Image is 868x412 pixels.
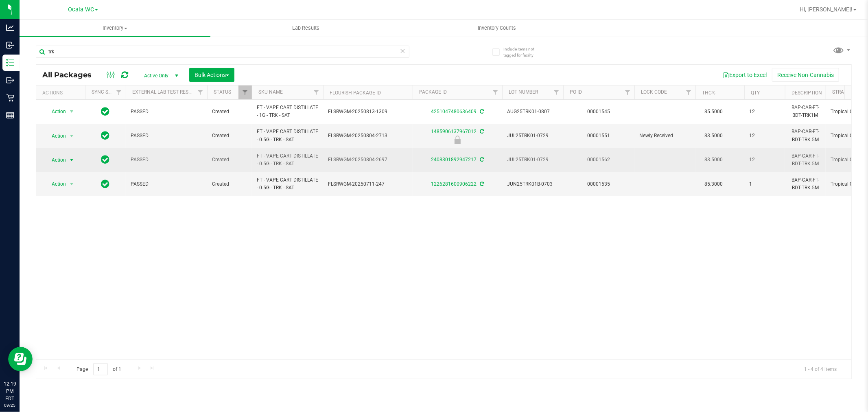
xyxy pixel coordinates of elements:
[20,24,210,32] span: Inventory
[639,132,691,140] span: Newly Received
[749,180,780,188] span: 1
[42,90,82,96] div: Actions
[257,176,318,192] span: FT - VAPE CART DISTILLATE - 0.5G - TRK - SAT
[588,133,610,138] a: 00001551
[749,132,780,140] span: 12
[8,347,33,371] iframe: Resource center
[189,68,234,82] button: Bulk Actions
[4,380,16,402] p: 12:19 PM EDT
[67,178,77,190] span: select
[507,132,558,140] span: JUL25TRK01-0729
[509,89,538,95] a: Lot Number
[131,132,202,140] span: PASSED
[281,24,330,32] span: Lab Results
[751,90,760,96] a: Qty
[790,127,821,144] div: BAP-CAR-FT-BDT-TRK.5M
[214,89,231,95] a: Status
[212,108,247,116] span: Created
[212,180,247,188] span: Created
[194,85,207,99] a: Filter
[44,178,66,190] span: Action
[258,89,283,95] a: SKU Name
[588,181,610,187] a: 00001535
[550,85,563,99] a: Filter
[791,90,822,96] a: Description
[257,128,318,143] span: FT - VAPE CART DISTILLATE - 0.5G - TRK - SAT
[6,59,14,67] inline-svg: Inventory
[479,109,484,114] span: Sync from Compliance System
[400,46,406,56] span: Clear
[431,181,477,187] a: 1226281600906222
[101,106,110,117] span: In Sync
[790,103,821,120] div: BAP-CAR-FT-BDT-TRK1M
[257,104,318,119] span: FT - VAPE CART DISTILLATE - 1G - TRK - SAT
[832,89,849,95] a: Strain
[700,130,727,142] span: 83.5000
[401,20,592,37] a: Inventory Counts
[588,157,610,162] a: 00001562
[772,68,839,82] button: Receive Non-Cannabis
[749,108,780,116] span: 12
[101,154,110,165] span: In Sync
[682,85,695,99] a: Filter
[68,6,94,13] span: Ocala WC
[328,156,408,164] span: FLSRWGM-20250804-2697
[503,46,544,58] span: Include items not tagged for facility
[790,175,821,193] div: BAP-CAR-FT-BDT-TRK.5M
[507,108,558,116] span: AUG25TRK01-0807
[212,132,247,140] span: Created
[67,106,77,117] span: select
[717,68,772,82] button: Export to Excel
[6,111,14,119] inline-svg: Reports
[411,136,503,144] div: Newly Received
[310,85,323,99] a: Filter
[4,402,16,408] p: 09/25
[93,363,108,376] input: 1
[112,85,126,99] a: Filter
[44,106,66,117] span: Action
[431,129,477,134] a: 1485906137967012
[210,20,401,37] a: Lab Results
[702,90,715,96] a: THC%
[67,130,77,142] span: select
[131,180,202,188] span: PASSED
[44,130,66,142] span: Action
[700,106,727,118] span: 85.5000
[131,108,202,116] span: PASSED
[132,89,196,95] a: External Lab Test Result
[419,89,447,95] a: Package ID
[212,156,247,164] span: Created
[570,89,582,95] a: PO ID
[700,178,727,190] span: 85.3000
[101,178,110,190] span: In Sync
[588,109,610,114] a: 00001545
[467,24,527,32] span: Inventory Counts
[507,156,558,164] span: JUL25TRK01-0729
[6,76,14,84] inline-svg: Outbound
[67,154,77,166] span: select
[479,157,484,162] span: Sync from Compliance System
[749,156,780,164] span: 12
[44,154,66,166] span: Action
[92,89,123,95] a: Sync Status
[479,129,484,134] span: Sync from Compliance System
[42,70,100,79] span: All Packages
[800,6,853,13] span: Hi, [PERSON_NAME]!
[70,363,128,376] span: Page of 1
[238,85,252,99] a: Filter
[431,109,477,114] a: 4251047480636409
[6,94,14,102] inline-svg: Retail
[101,130,110,141] span: In Sync
[330,90,381,96] a: Flourish Package ID
[328,132,408,140] span: FLSRWGM-20250804-2713
[328,180,408,188] span: FLSRWGM-20250711-247
[6,24,14,32] inline-svg: Analytics
[790,151,821,169] div: BAP-CAR-FT-BDT-TRK.5M
[195,72,229,78] span: Bulk Actions
[479,181,484,187] span: Sync from Compliance System
[798,363,843,375] span: 1 - 4 of 4 items
[20,20,210,37] a: Inventory
[489,85,502,99] a: Filter
[131,156,202,164] span: PASSED
[36,46,409,58] input: Search Package ID, Item Name, SKU, Lot or Part Number...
